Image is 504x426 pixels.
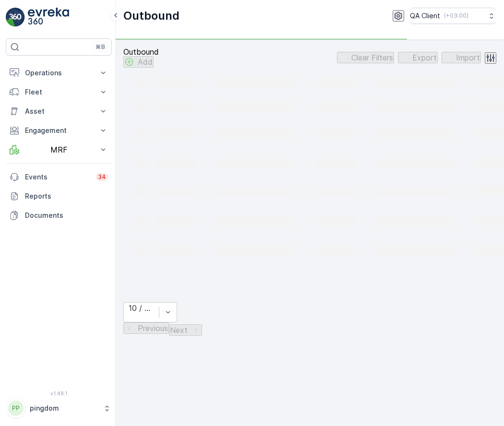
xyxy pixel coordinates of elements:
img: logo [6,8,25,27]
p: Outbound [123,8,180,24]
button: QA Client(+03:00) [410,8,496,24]
p: Outbound [123,47,159,56]
p: Engagement [25,126,93,135]
a: Reports [6,187,112,206]
p: Next [170,326,188,334]
p: Reports [25,191,108,201]
p: QA Client [410,11,440,21]
p: Add [138,58,153,66]
button: Fleet [6,83,112,102]
p: Documents [25,211,108,220]
p: Operations [25,68,93,78]
img: logo_light-DOdMpM7g.png [28,8,69,27]
button: Clear Filters [337,52,394,63]
p: Clear Filters [351,53,393,62]
p: Import [456,53,480,62]
button: Next [169,324,202,336]
p: MRF [25,145,93,154]
span: v 1.48.1 [6,390,112,396]
button: MRF [6,140,112,159]
p: Export [412,53,437,62]
p: Events [25,172,90,182]
div: PP [8,401,24,416]
button: Import [442,52,481,63]
p: ( +03:00 ) [444,12,468,20]
p: Previous [138,324,168,332]
button: Asset [6,102,112,121]
p: Asset [25,106,93,116]
button: Export [398,52,438,63]
div: 10 / Page [129,304,154,312]
p: 34 [98,173,106,181]
a: Events34 [6,167,112,187]
button: PPpingdom [6,398,112,418]
p: pingdom [30,403,98,413]
p: ⌘B [96,43,105,51]
button: Operations [6,63,112,83]
button: Previous [123,322,169,334]
button: Engagement [6,121,112,140]
a: Documents [6,206,112,225]
button: Add [123,56,154,68]
p: Fleet [25,87,93,97]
